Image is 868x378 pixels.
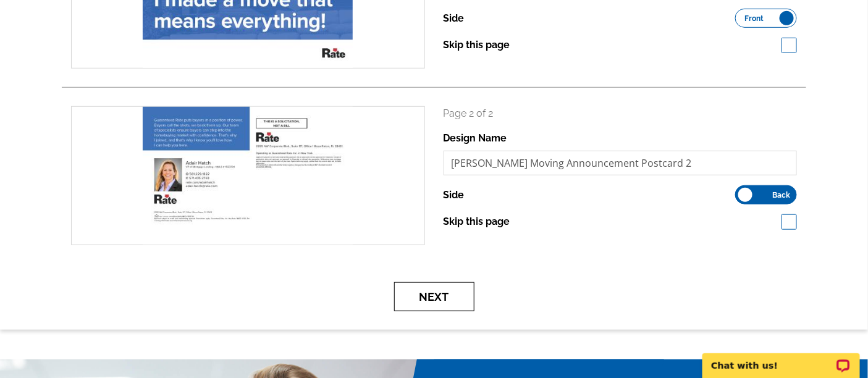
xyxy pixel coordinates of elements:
input: File Name [444,151,798,175]
label: Side [444,188,465,203]
span: Back [772,192,790,198]
label: Design Name [444,131,507,146]
label: Skip this page [444,38,510,52]
button: Next [394,282,474,311]
label: Side [444,11,465,26]
span: Front [745,15,764,22]
iframe: LiveChat chat widget [694,339,868,378]
p: Page 2 of 2 [444,106,798,121]
label: Skip this page [444,214,510,229]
